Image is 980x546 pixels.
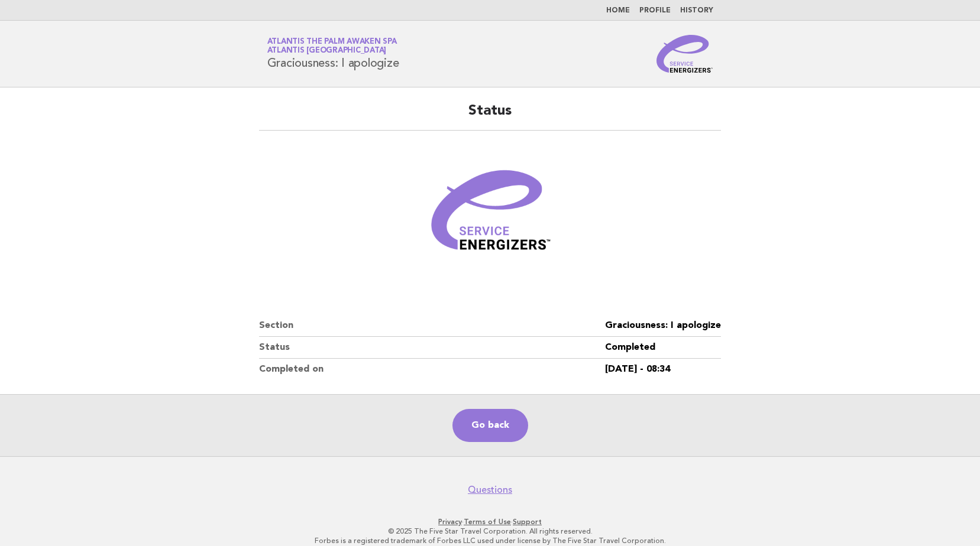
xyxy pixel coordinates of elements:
[680,7,713,14] a: History
[605,337,721,359] dd: Completed
[419,145,561,287] img: Verified
[267,38,397,54] a: Atlantis The Palm Awaken SpaAtlantis [GEOGRAPHIC_DATA]
[606,7,630,14] a: Home
[605,315,721,337] dd: Graciousness: I apologize
[438,518,462,526] a: Privacy
[267,38,399,69] h1: Graciousness: I apologize
[513,518,542,526] a: Support
[259,102,721,131] h2: Status
[259,359,605,380] dt: Completed on
[267,47,387,55] span: Atlantis [GEOGRAPHIC_DATA]
[605,359,721,380] dd: [DATE] - 08:34
[128,536,852,545] p: Forbes is a registered trademark of Forbes LLC used under license by The Five Star Travel Corpora...
[259,337,605,359] dt: Status
[468,484,512,496] a: Questions
[639,7,671,14] a: Profile
[128,517,852,526] p: · ·
[452,409,528,442] a: Go back
[656,35,713,73] img: Service Energizers
[464,518,511,526] a: Terms of Use
[259,315,605,337] dt: Section
[128,526,852,536] p: © 2025 The Five Star Travel Corporation. All rights reserved.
